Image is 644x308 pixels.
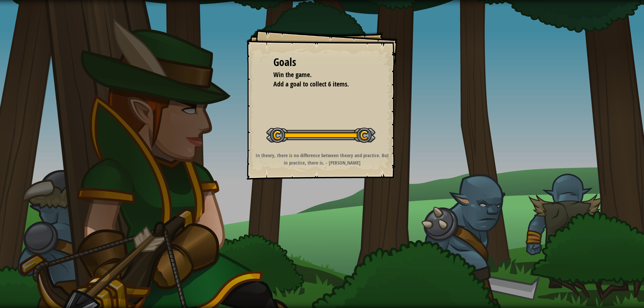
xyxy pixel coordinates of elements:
[265,70,369,80] li: Win the game.
[273,79,349,88] span: Add a goal to collect 6 items.
[265,79,369,89] li: Add a goal to collect 6 items.
[273,70,312,79] span: Win the game.
[256,152,389,166] strong: In theory, there is no difference between theory and practice. But in practice, there is. - [PERS...
[273,55,371,70] div: Goals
